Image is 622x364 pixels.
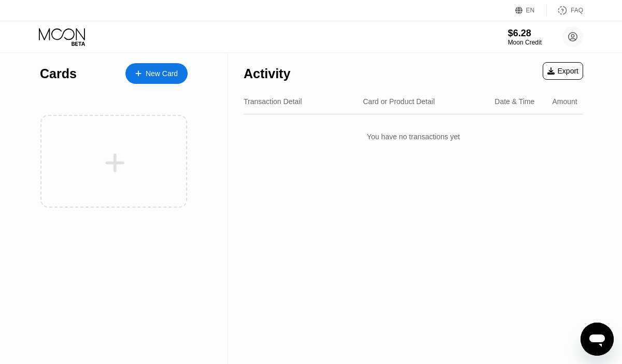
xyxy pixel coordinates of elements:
[146,69,178,78] div: New Card
[508,28,542,46] div: $6.28Moon Credit
[244,122,583,151] div: You have no transactions yet
[508,39,542,46] div: Moon Credit
[244,97,302,106] div: Transaction Detail
[125,63,188,84] div: New Card
[363,97,435,106] div: Card or Product Detail
[40,66,77,81] div: Cards
[547,5,583,16] div: FAQ
[581,323,614,356] iframe: Кнопка запуска окна обмена сообщениями
[494,97,534,106] div: Date & Time
[543,62,583,80] div: Export
[553,97,577,106] div: Amount
[244,66,290,81] div: Activity
[515,5,547,16] div: EN
[547,67,578,75] div: Export
[571,7,583,14] div: FAQ
[508,28,542,39] div: $6.28
[526,7,535,14] div: EN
